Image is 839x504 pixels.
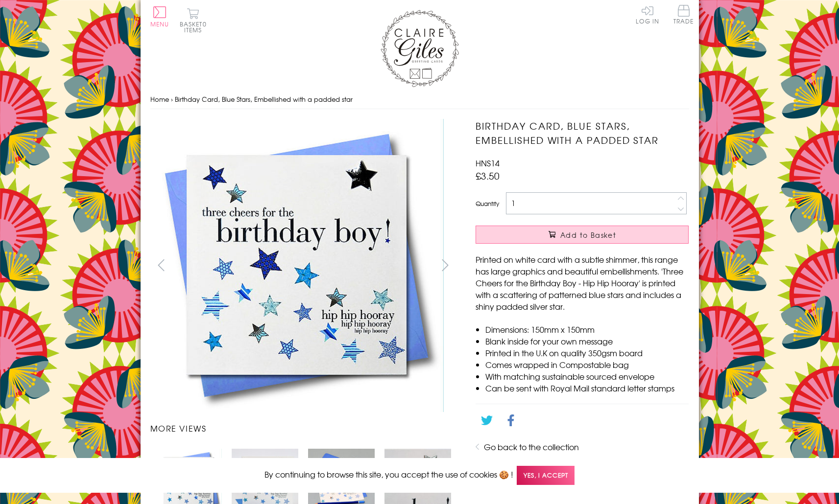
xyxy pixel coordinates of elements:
[636,5,659,24] a: Log In
[150,90,689,110] nav: breadcrumbs
[485,359,689,370] li: Comes wrapped in Compostable bag
[381,10,459,87] img: Claire Giles Greetings Cards
[476,157,500,169] span: HNS14
[150,119,444,412] img: Birthday Card, Blue Stars, Embellished with a padded star
[150,94,169,104] a: Home
[184,20,207,34] span: 0 items
[485,335,689,347] li: Blank inside for your own message
[476,169,500,183] span: £3.50
[560,230,616,240] span: Add to Basket
[517,466,575,485] span: Yes, I accept
[150,422,456,434] h3: More views
[150,20,169,28] span: Menu
[434,254,456,276] button: next
[175,94,353,104] span: Birthday Card, Blue Stars, Embellished with a padded star
[476,253,689,312] p: Printed on white card with a subtle shimmer, this range has large graphics and beautiful embellis...
[484,441,579,453] a: Go back to the collection
[485,382,689,394] li: Can be sent with Royal Mail standard letter stamps
[673,5,694,26] a: Trade
[171,94,173,104] span: ›
[485,370,689,382] li: With matching sustainable sourced envelope
[673,5,694,24] span: Trade
[180,8,207,33] button: Basket0 items
[456,119,750,412] img: Birthday Card, Blue Stars, Embellished with a padded star
[485,347,689,359] li: Printed in the U.K on quality 350gsm board
[476,226,689,244] button: Add to Basket
[150,6,169,27] button: Menu
[485,323,689,335] li: Dimensions: 150mm x 150mm
[476,199,499,208] label: Quantity
[150,254,172,276] button: prev
[476,119,689,147] h1: Birthday Card, Blue Stars, Embellished with a padded star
